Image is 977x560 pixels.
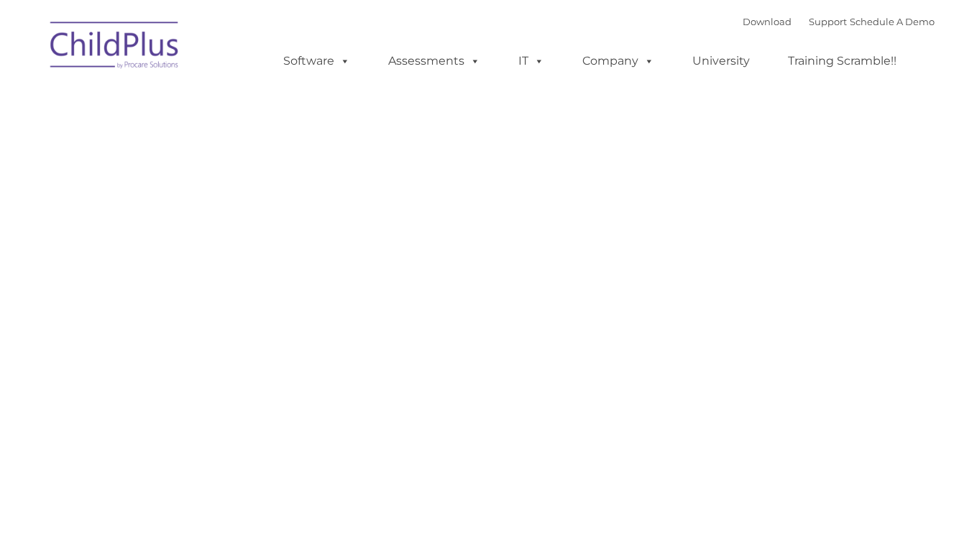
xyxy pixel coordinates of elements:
a: Assessments [374,47,495,75]
a: IT [504,47,559,75]
a: Software [269,47,364,75]
a: Schedule A Demo [850,16,935,27]
font: | [743,16,935,27]
a: University [678,47,764,75]
a: Support [809,16,847,27]
a: Training Scramble!! [774,47,911,75]
a: Download [743,16,792,27]
img: ChildPlus by Procare Solutions [43,12,187,83]
a: Company [568,47,669,75]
